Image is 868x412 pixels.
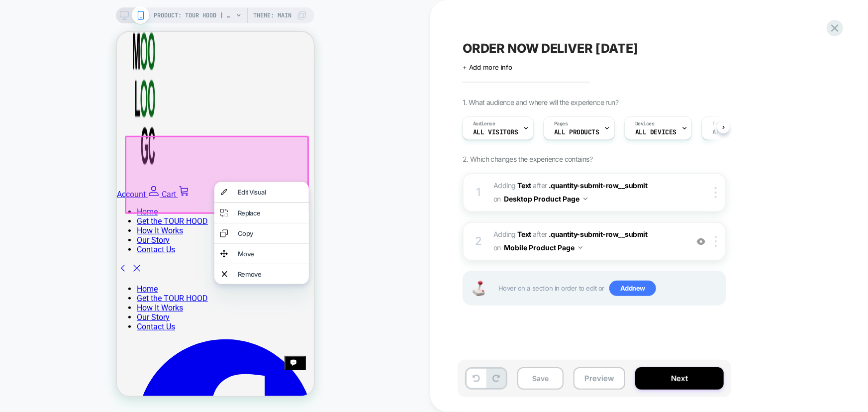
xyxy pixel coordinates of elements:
[533,230,547,238] span: AFTER
[105,238,110,246] img: remove element
[20,185,91,194] a: Get the TOUR HOOD
[533,181,547,190] span: AFTER
[103,218,111,226] img: move element
[121,218,186,226] div: Move
[20,271,66,281] a: How It Works
[697,237,705,246] img: crossed eye
[463,41,638,56] span: ORDER NOW DELIVER [DATE]
[121,177,186,185] div: Replace
[20,213,58,222] a: Contact Us
[493,181,531,190] span: Adding
[168,324,189,356] inbox-online-store-chat: Shopify online store chat
[574,367,625,390] button: Preview
[463,63,512,71] span: + Add more info
[20,290,58,300] a: Contact Us
[554,129,599,136] span: ALL PRODUCTS
[121,238,186,246] div: Remove
[103,177,111,185] img: replace element
[635,120,655,127] span: Devices
[121,198,186,206] div: Copy
[20,281,53,290] a: Our Story
[635,367,724,390] button: Next
[474,183,483,203] div: 1
[154,7,233,23] span: PRODUCT: TOUR HOOD | Inflatable Golf Club Travel Protection
[493,241,501,254] span: on
[14,235,26,244] a: Close
[609,281,656,297] span: Add new
[517,367,564,390] button: Save
[549,230,648,238] span: .quantity-submit-row__submit
[518,230,531,238] b: Text
[518,181,531,190] b: Text
[715,187,717,198] img: close
[103,198,111,206] img: copy element
[712,129,769,136] span: After 4 Seconds
[121,156,186,164] div: Edit Visual
[549,181,648,190] span: .quantity-submit-row__submit
[469,281,488,296] img: Joystick
[493,193,501,205] span: on
[20,204,53,213] a: Our Story
[504,240,582,255] button: Mobile Product Page
[20,262,91,271] a: Get the TOUR HOOD
[474,231,483,251] div: 2
[583,198,587,200] img: down arrow
[473,120,495,127] span: Audience
[253,7,291,23] span: Theme: MAIN
[463,98,618,106] span: 1. What audience and where will the experience run?
[635,129,676,136] span: ALL DEVICES
[463,155,592,163] span: 2. Which changes the experience contains?
[712,120,732,127] span: Trigger
[103,156,111,164] img: visual edit
[554,120,568,127] span: Pages
[504,192,587,206] button: Desktop Product Page
[493,230,531,238] span: Adding
[579,246,582,249] img: down arrow
[715,236,717,247] img: close
[20,252,41,262] a: Home
[473,129,518,136] span: All Visitors
[20,194,66,204] a: How It Works
[498,281,720,297] span: Hover on a section in order to edit or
